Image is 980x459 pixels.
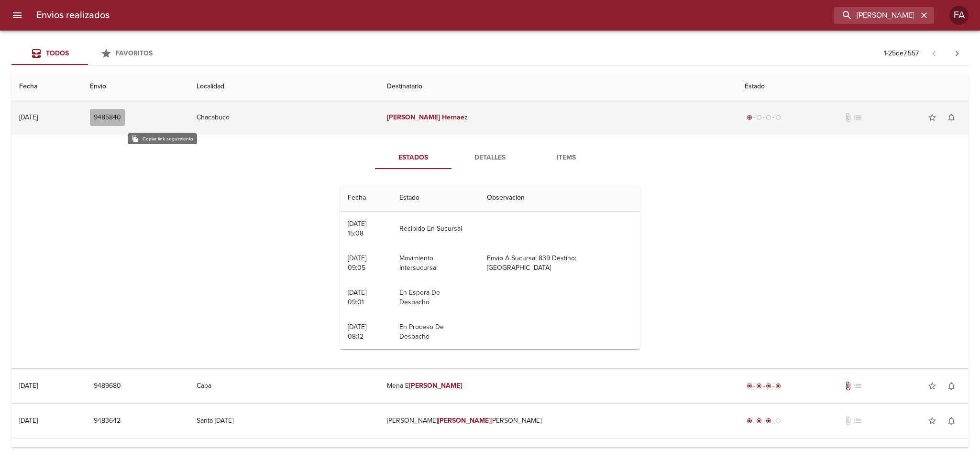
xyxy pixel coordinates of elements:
th: Fecha [11,73,82,100]
div: [DATE] [19,416,38,425]
th: Observacion [479,184,640,212]
span: notifications_none [947,416,956,426]
span: radio_button_unchecked [766,115,771,120]
span: radio_button_checked [766,383,771,389]
td: z [379,100,737,135]
span: radio_button_unchecked [775,418,781,424]
th: Estado [392,184,479,212]
span: Tiene documentos adjuntos [843,381,853,391]
span: star_border [927,113,937,122]
span: No tiene documentos adjuntos [843,416,853,426]
td: En Espera De Despacho [392,280,479,315]
div: Entregado [745,381,783,391]
em: [PERSON_NAME] [387,113,440,121]
div: [DATE] 09:01 [348,288,366,306]
td: Santa [DATE] [189,404,379,438]
span: radio_button_checked [766,418,771,424]
span: radio_button_unchecked [775,115,781,120]
span: radio_button_checked [747,383,752,389]
button: 9485840 [90,109,125,127]
td: Recibido En Sucursal [392,212,479,246]
span: 9485840 [94,112,121,124]
div: [DATE] 08:12 [348,323,366,341]
span: star_border [927,416,937,426]
table: Tabla de seguimiento [340,184,640,349]
span: radio_button_checked [747,115,752,120]
p: 1 - 25 de 7.557 [884,49,919,58]
span: radio_button_checked [756,418,762,424]
em: [PERSON_NAME] [409,382,462,390]
span: star_border [927,381,937,391]
span: No tiene pedido asociado [853,416,862,426]
span: radio_button_checked [756,383,762,389]
button: Activar notificaciones [942,376,961,395]
div: [DATE] [19,113,38,121]
span: radio_button_unchecked [756,115,762,120]
span: 9483642 [94,415,121,427]
td: En Proceso De Despacho [392,315,479,349]
div: FA [949,6,969,25]
th: Destinatario [379,73,737,100]
td: Chacabuco [189,100,379,135]
div: Tabs detalle de guia [375,146,605,169]
button: Activar notificaciones [942,108,961,127]
td: Envio A Sucursal 839 Destino: [GEOGRAPHIC_DATA] [479,246,640,280]
input: buscar [834,7,918,24]
div: [DATE] 15:08 [348,220,366,237]
span: No tiene pedido asociado [853,381,862,391]
div: [DATE] [19,382,38,390]
span: notifications_none [947,381,956,391]
button: Agregar a favoritos [923,108,942,127]
div: [DATE] 09:05 [348,254,366,272]
button: 9483642 [90,412,124,430]
span: Pagina siguiente [946,42,969,65]
span: Estados [381,152,446,164]
th: Fecha [340,184,392,212]
div: Generado [745,113,783,122]
span: Items [534,152,599,164]
td: [PERSON_NAME] [PERSON_NAME] [379,404,737,438]
button: Agregar a favoritos [923,376,942,395]
span: Todos [46,49,69,57]
th: Envio [82,73,189,100]
h6: Envios realizados [36,8,110,23]
td: Caba [189,369,379,403]
th: Localidad [189,73,379,100]
button: Activar notificaciones [942,411,961,430]
span: 9489680 [94,380,121,392]
button: Agregar a favoritos [923,411,942,430]
span: radio_button_checked [775,383,781,389]
span: No tiene pedido asociado [853,113,862,122]
button: menu [6,4,29,27]
div: En viaje [745,416,783,426]
em: [PERSON_NAME] [438,416,491,425]
span: radio_button_checked [747,418,752,424]
button: 9489680 [90,377,125,395]
span: notifications_none [947,113,956,122]
em: Hernae [442,113,464,121]
td: Mena E [379,369,737,403]
td: Movimiento Intersucursal [392,246,479,280]
span: No tiene documentos adjuntos [843,113,853,122]
span: Detalles [457,152,522,164]
div: Tabs Envios [11,42,165,65]
th: Estado [737,73,969,100]
span: Favoritos [116,49,153,57]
